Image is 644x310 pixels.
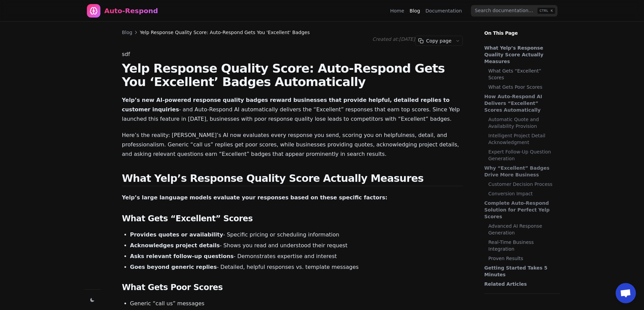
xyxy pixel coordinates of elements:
strong: Goes beyond generic replies [130,264,217,270]
a: Real-Time Business Integration [488,239,557,252]
h1: Yelp Response Quality Score: Auto-Respond Gets You ‘Excellent’ Badges Automatically [122,62,463,89]
a: What Gets “Excellent” Scores [488,67,557,81]
a: Related Articles [484,281,557,287]
button: Copy page [415,36,453,46]
li: - Demonstrates expertise and interest [130,252,463,260]
h3: What Gets Poor Scores [122,282,463,293]
input: Search documentation… [471,5,557,17]
strong: Yelp’s new AI-powered response quality badges reward businesses that provide helpful, detailed re... [122,97,450,113]
p: - and Auto-Respond AI automatically delivers the “Excellent” responses that earn top scores. Sinc... [122,95,463,124]
a: Blog [410,7,420,14]
div: Open chat [616,283,636,303]
a: Expert Follow-Up Question Generation [488,148,557,162]
h2: What Yelp’s Response Quality Score Actually Measures [122,172,463,186]
li: - Shows you read and understood their request [130,242,463,250]
strong: Provides quotes or availability [130,231,223,238]
a: What Gets Poor Scores [488,84,557,90]
li: Generic “call us” messages [130,300,463,308]
h3: What Gets “Excellent” Scores [122,213,463,224]
a: Getting Started Takes 5 Minutes [484,264,557,278]
a: Blog [122,29,133,36]
a: Why “Excellent” Badges Drive More Business [484,165,557,178]
a: Documentation [426,7,462,14]
a: How Auto-Respond AI Delivers “Excellent” Scores Automatically [484,93,557,113]
a: Home [390,7,404,14]
li: - Detailed, helpful responses vs. template messages [130,263,463,271]
p: sdf [122,50,463,59]
a: Conversion Impact [488,190,557,197]
strong: Asks relevant follow-up questions [130,253,234,259]
a: Advanced AI Response Generation [488,223,557,236]
p: Here’s the reality: [PERSON_NAME]’s AI now evaluates every response you send, scoring you on help... [122,131,463,159]
p: On This Page [479,22,566,36]
a: Complete Auto-Respond Solution for Perfect Yelp Scores [484,200,557,220]
a: Intelligent Project Detail Acknowledgment [488,132,557,146]
a: What Yelp’s Response Quality Score Actually Measures [484,45,557,65]
span: Created at: [DATE] [373,36,415,42]
strong: Yelp’s large language models evaluate your responses based on these specific factors: [122,194,387,201]
span: Yelp Response Quality Score: Auto-Respond Gets You 'Excellent' Badges [140,29,310,36]
a: Customer Decision Process [488,181,557,188]
div: Auto-Respond [104,6,158,16]
a: Home page [87,4,158,18]
strong: Acknowledges project details [130,242,220,249]
li: - Specific pricing or scheduling information [130,231,463,239]
a: Automatic Quote and Availability Provision [488,116,557,130]
button: Change theme [88,295,97,305]
a: Proven Results [488,255,557,262]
